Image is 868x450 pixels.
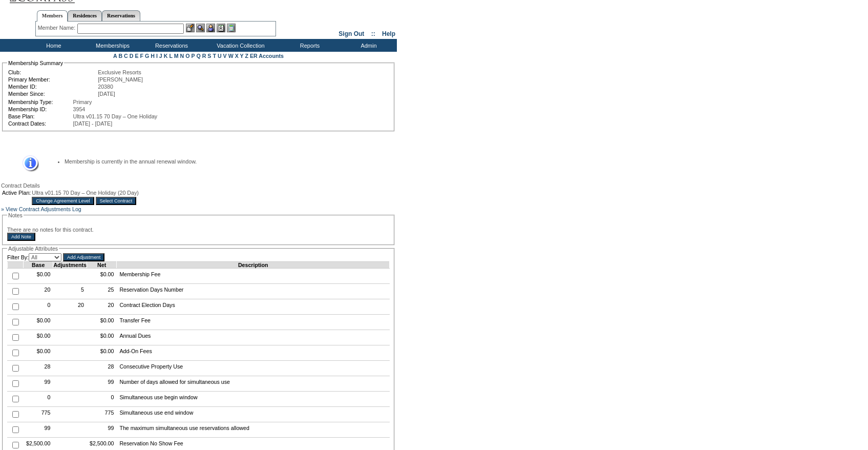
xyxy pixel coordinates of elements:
[24,330,53,345] td: $0.00
[228,53,234,59] a: W
[7,253,61,261] td: Filter By:
[192,53,195,59] a: P
[185,53,189,59] a: O
[206,24,215,32] img: Impersonate
[196,24,205,32] img: View
[38,24,77,32] div: Member Name:
[250,53,284,59] a: ER Accounts
[213,53,216,59] a: T
[338,30,364,37] a: Sign Out
[68,10,102,21] a: Residences
[245,53,248,59] a: Z
[8,113,72,119] td: Base Plan:
[235,53,239,59] a: X
[145,53,149,59] a: G
[8,76,97,83] td: Primary Member:
[202,53,206,59] a: R
[124,53,128,59] a: C
[169,53,172,59] a: L
[117,262,390,269] td: Description
[117,284,390,299] td: Reservation Days Number
[240,53,244,59] a: Y
[37,10,68,22] a: Members
[117,330,390,345] td: Annual Dues
[87,392,116,407] td: 0
[117,361,390,376] td: Consecutive Property Use
[53,284,87,299] td: 5
[117,392,390,407] td: Simultaneous use begin window
[217,24,225,32] img: Reservations
[186,24,195,32] img: b_edit.gif
[24,407,53,422] td: 775
[73,113,158,119] span: Ultra v01.15 70 Day – One Holiday
[151,53,155,59] a: H
[24,299,53,315] td: 0
[227,24,236,32] img: b_calculator.gif
[24,269,53,284] td: $0.00
[98,76,143,83] span: [PERSON_NAME]
[24,422,53,438] td: 99
[130,53,134,59] a: D
[140,53,143,59] a: F
[338,39,397,52] td: Admin
[7,233,35,241] input: Add Note
[2,190,31,196] td: Active Plan:
[87,407,116,422] td: 775
[65,158,379,165] li: Membership is currently in the annual renewal window.
[82,39,141,52] td: Memberships
[196,53,200,59] a: Q
[87,315,116,330] td: $0.00
[87,422,116,438] td: 99
[7,60,64,66] legend: Membership Summary
[16,155,39,172] img: Information Message
[8,99,72,105] td: Membership Type:
[87,361,116,376] td: 28
[87,376,116,392] td: 99
[117,345,390,361] td: Add-On Fees
[382,30,395,37] a: Help
[7,246,59,252] legend: Adjustable Attributes
[23,39,82,52] td: Home
[1,182,396,189] div: Contract Details
[117,315,390,330] td: Transfer Fee
[8,106,72,112] td: Membership ID:
[371,30,375,37] span: ::
[98,69,141,75] span: Exclusive Resorts
[200,39,279,52] td: Vacation Collection
[53,262,87,269] td: Adjustments
[73,106,86,112] span: 3954
[24,315,53,330] td: $0.00
[117,422,390,438] td: The maximum simultaneous use reservations allowed
[279,39,338,52] td: Reports
[141,39,200,52] td: Reservations
[159,53,162,59] a: J
[98,91,115,97] span: [DATE]
[96,197,137,205] input: Select Contract
[87,284,116,299] td: 25
[32,190,139,196] span: Ultra v01.15 70 Day – One Holiday (20 Day)
[63,253,104,261] input: Add Adjustment
[180,53,184,59] a: N
[73,99,92,105] span: Primary
[73,120,113,127] span: [DATE] - [DATE]
[156,53,158,59] a: I
[53,299,87,315] td: 20
[218,53,222,59] a: U
[87,262,116,269] td: Net
[32,197,94,205] input: Change Agreement Level
[24,284,53,299] td: 20
[118,53,122,59] a: B
[87,299,116,315] td: 20
[8,120,72,127] td: Contract Dates:
[98,84,113,90] span: 20380
[7,227,94,233] span: There are no notes for this contract.
[24,262,53,269] td: Base
[8,84,97,90] td: Member ID:
[113,53,117,59] a: A
[24,361,53,376] td: 28
[117,376,390,392] td: Number of days allowed for simultaneous use
[223,53,227,59] a: V
[1,206,81,212] a: » View Contract Adjustments Log
[117,407,390,422] td: Simultaneous use end window
[87,345,116,361] td: $0.00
